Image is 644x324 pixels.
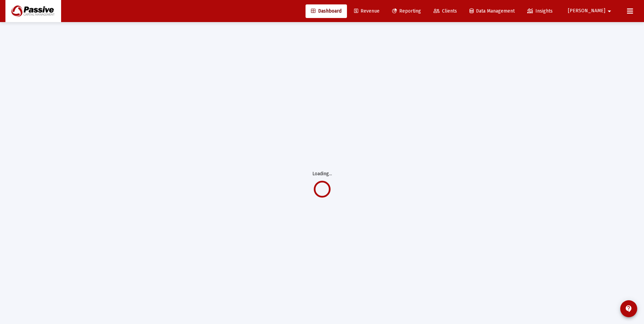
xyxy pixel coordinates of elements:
a: Reporting [387,4,426,18]
a: Dashboard [306,4,347,18]
button: [PERSON_NAME] [560,4,622,18]
a: Revenue [349,4,385,18]
span: Revenue [354,8,380,14]
mat-icon: arrow_drop_down [605,4,613,18]
a: Clients [428,4,462,18]
mat-icon: contact_support [625,305,633,313]
span: Reporting [392,8,421,14]
img: Dashboard [11,4,56,18]
span: Clients [434,8,457,14]
span: Dashboard [311,8,342,14]
a: Insights [522,4,558,18]
a: Data Management [464,4,520,18]
span: [PERSON_NAME] [568,8,605,14]
span: Insights [527,8,553,14]
span: Data Management [470,8,515,14]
